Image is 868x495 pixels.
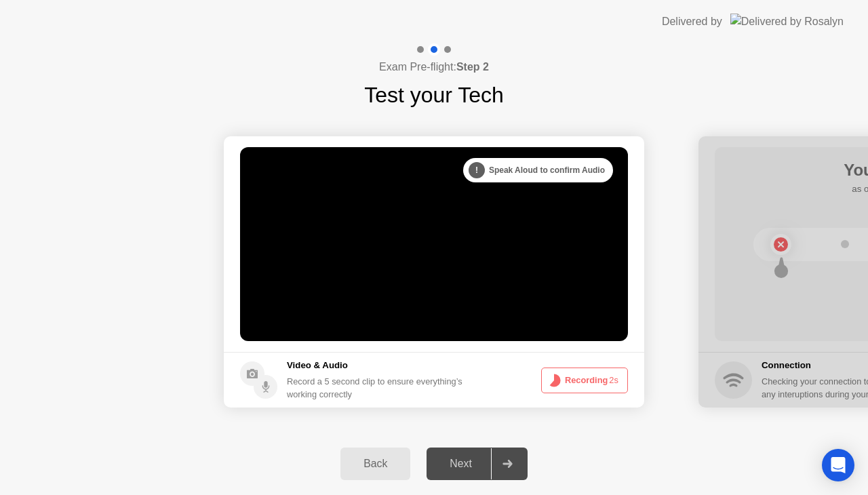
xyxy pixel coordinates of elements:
button: Next [427,448,528,480]
div: Next [431,458,491,470]
div: Speak Aloud to confirm Audio [463,158,613,182]
div: Open Intercom Messenger [822,449,854,481]
div: Record a 5 second clip to ensure everything’s working correctly [287,375,468,401]
h5: Video & Audio [287,359,468,372]
div: ! [469,162,485,178]
b: Step 2 [456,61,489,73]
img: Delivered by Rosalyn [730,14,844,29]
div: Delivered by [662,14,722,30]
button: Recording2s [541,368,628,393]
h1: Test your Tech [364,79,504,111]
button: Back [340,448,410,480]
span: 2s [609,375,618,385]
div: Back [344,458,406,470]
h4: Exam Pre-flight: [379,59,489,75]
